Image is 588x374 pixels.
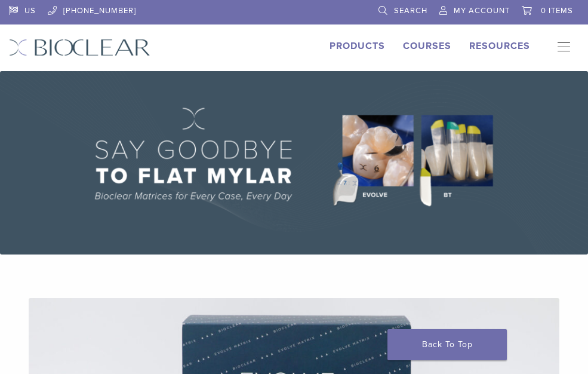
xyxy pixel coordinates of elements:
a: Resources [469,40,530,52]
img: Bioclear [9,39,150,56]
a: Courses [403,40,451,52]
span: Search [394,6,427,16]
nav: Primary Navigation [548,39,579,57]
a: Back To Top [387,329,507,360]
a: Products [330,40,385,52]
span: My Account [454,6,510,16]
span: 0 items [541,6,573,16]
